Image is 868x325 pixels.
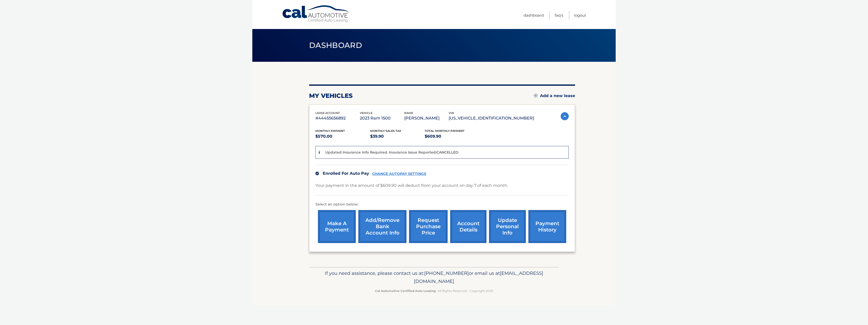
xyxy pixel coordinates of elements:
p: $570.00 [315,133,370,140]
img: check.svg [315,172,319,175]
p: Select an option below: [315,201,569,208]
a: make a payment [318,210,356,243]
img: accordion-active.svg [561,112,569,120]
a: Logout [574,11,586,19]
img: add.svg [534,94,537,97]
p: - All Rights Reserved - Copyright 2025 [312,288,556,293]
p: Updated Insurance Info Required. Insurance Issue Reported:CANCELLED [325,150,458,155]
span: [PHONE_NUMBER] [424,270,469,276]
p: #44455656892 [315,115,360,122]
p: $39.90 [370,133,425,140]
span: Monthly Payment [315,129,345,133]
a: Cal Automotive [282,5,350,23]
p: 2023 Ram 1500 [360,115,404,122]
span: lease account [315,111,340,115]
span: Enrolled For Auto Pay [323,171,369,176]
strong: Cal Automotive Certified Auto Leasing [375,289,436,293]
span: Dashboard [309,41,362,50]
a: CHANGE AUTOPAY SETTINGS [372,172,426,176]
a: update personal info [489,210,526,243]
p: [US_VEHICLE_IDENTIFICATION_NUMBER] [449,115,534,122]
p: Your payment in the amount of $609.90 will deduct from your account on day 7 of each month. [315,182,508,189]
a: request purchase price [409,210,448,243]
span: [EMAIL_ADDRESS][DOMAIN_NAME] [414,270,543,284]
a: payment history [528,210,566,243]
a: Add a new lease [534,93,575,98]
h2: my vehicles [309,92,353,100]
p: If you need assistance, please contact us at: or email us at [312,269,556,285]
span: vehicle [360,111,372,115]
span: Total Monthly Payment [425,129,465,133]
p: [PERSON_NAME] [404,115,449,122]
a: FAQ's [555,11,563,19]
span: Monthly sales Tax [370,129,401,133]
a: Add/Remove bank account info [358,210,406,243]
a: account details [450,210,486,243]
a: Dashboard [524,11,544,19]
span: vin [449,111,454,115]
p: $609.90 [425,133,479,140]
span: name [404,111,413,115]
